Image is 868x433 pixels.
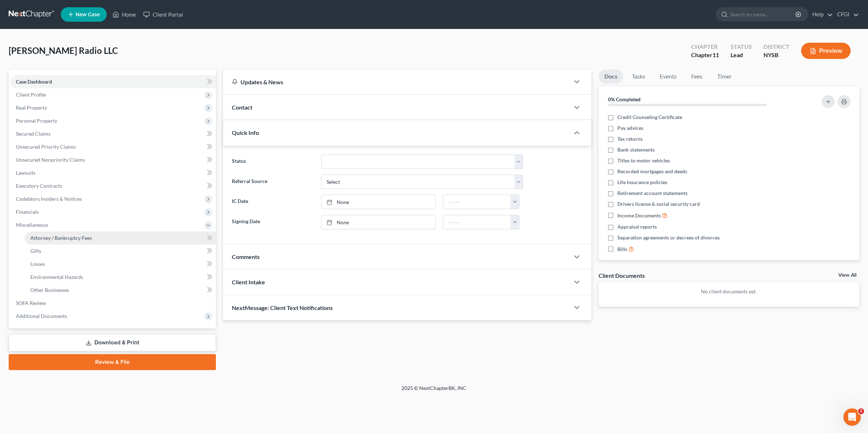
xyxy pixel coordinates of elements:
[691,51,719,59] div: Chapter
[9,45,118,56] span: [PERSON_NAME] Radio LLC
[16,78,52,85] span: Case Dashboard
[16,157,85,163] span: Unsecured Nonpriority Claims
[599,272,645,279] div: Client Documents
[25,284,216,297] a: Other Businesses
[109,8,140,21] a: Home
[834,8,859,21] a: CFGI
[731,43,752,51] div: Status
[16,313,67,319] span: Additional Documents
[801,43,851,59] button: Preview
[16,131,51,137] span: Secured Claims
[10,75,216,88] a: Case Dashboard
[232,104,252,111] span: Contact
[16,144,76,150] span: Unsecured Priority Claims
[16,170,35,176] span: Lawsuits
[16,92,46,98] span: Client Profile
[617,200,700,208] span: Drivers license & social security card
[25,232,216,245] a: Attorney / Bankruptcy Fees
[617,146,655,153] span: Bank statements
[608,96,641,102] strong: 0% Completed
[617,246,627,253] span: Bills
[140,8,187,21] a: Client Portal
[228,385,640,398] div: 2025 © NextChapterBK, INC
[711,69,737,84] a: Timer
[604,288,854,295] p: No client documents yet.
[617,135,643,143] span: Tax returns
[443,195,511,209] input: -- : --
[626,69,651,84] a: Tasks
[654,69,682,84] a: Events
[16,118,57,124] span: Personal Property
[322,215,435,229] a: None
[10,297,216,310] a: SOFA Review
[228,195,318,209] label: IC Date
[10,140,216,153] a: Unsecured Priority Claims
[617,212,661,219] span: Income Documents
[712,51,719,58] span: 11
[691,43,719,51] div: Chapter
[25,258,216,271] a: Losses
[617,179,667,186] span: Life insurance policies
[30,274,83,280] span: Environmental Hazards
[232,129,259,136] span: Quick Info
[617,157,670,164] span: Titles to motor vehicles
[228,175,318,189] label: Referral Source
[16,209,39,215] span: Financials
[10,153,216,166] a: Unsecured Nonpriority Claims
[617,190,688,197] span: Retirement account statements
[617,114,682,121] span: Credit Counseling Certificate
[10,127,216,140] a: Secured Claims
[16,196,82,202] span: Codebtors Insiders & Notices
[232,78,561,86] div: Updates & News
[9,334,216,351] a: Download & Print
[25,271,216,284] a: Environmental Hazards
[30,248,41,254] span: Gifts
[16,183,62,189] span: Executory Contracts
[9,354,216,370] a: Review & File
[838,273,856,278] a: View All
[10,166,216,179] a: Lawsuits
[617,234,720,241] span: Separation agreements or decrees of divorces
[322,195,435,209] a: None
[730,8,796,21] input: Search by name...
[232,279,265,285] span: Client Intake
[617,124,643,132] span: Pay advices
[763,51,790,59] div: NYSB
[16,300,46,306] span: SOFA Review
[443,215,511,229] input: -- : --
[809,8,833,21] a: Help
[232,304,333,311] span: NextMessage: Client Text Notifications
[228,154,318,169] label: Status
[30,287,69,293] span: Other Businesses
[685,69,709,84] a: Fees
[843,408,861,426] iframe: Intercom live chat
[16,222,48,228] span: Miscellaneous
[30,235,92,241] span: Attorney / Bankruptcy Fees
[232,253,260,260] span: Comments
[617,168,687,175] span: Recorded mortgages and deeds
[731,51,752,59] div: Lead
[25,245,216,258] a: Gifts
[228,215,318,229] label: Signing Date
[76,12,100,17] span: New Case
[16,105,47,111] span: Real Property
[30,261,45,267] span: Losses
[617,223,657,230] span: Appraisal reports
[599,69,623,84] a: Docs
[10,179,216,192] a: Executory Contracts
[858,408,864,414] span: 2
[763,43,790,51] div: District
